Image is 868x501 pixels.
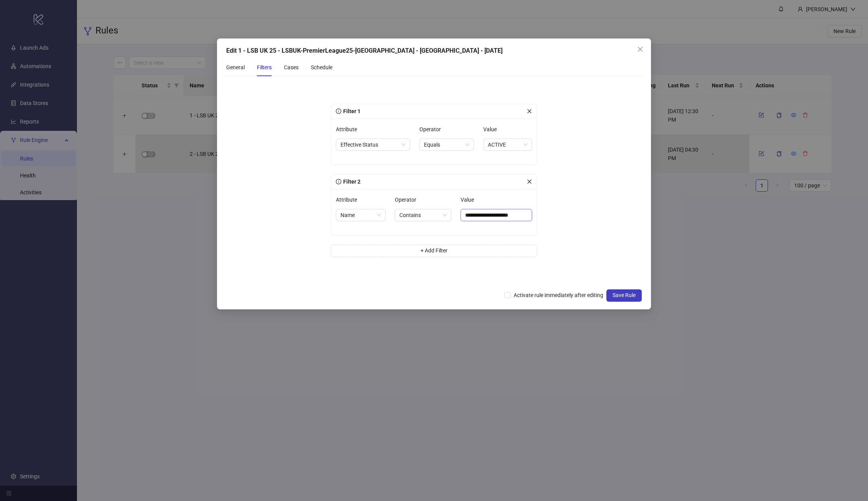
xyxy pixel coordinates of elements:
[527,109,532,114] span: close
[341,179,361,185] span: Filter 2
[399,209,447,221] span: Contains
[331,245,537,257] button: + Add Filter
[483,123,502,135] label: Value
[336,179,341,184] span: info-circle
[311,63,332,72] div: Schedule
[226,63,245,72] div: General
[606,289,642,302] button: Save Rule
[488,139,527,150] span: ACTIVE
[341,209,381,221] span: Name
[336,123,362,135] label: Attribute
[336,194,362,206] label: Attribute
[341,108,361,114] span: Filter 1
[527,179,532,184] span: close
[226,46,642,55] div: Edit 1 - LSB UK 25 - LSBUK-PremierLeague25-[GEOGRAPHIC_DATA] - [GEOGRAPHIC_DATA] - [DATE]
[421,247,447,254] span: + Add Filter
[395,194,421,206] label: Operator
[461,194,479,206] label: Value
[257,63,272,72] div: Filters
[511,291,606,299] span: Activate rule immediately after editing
[284,63,299,72] div: Cases
[634,43,646,55] button: Close
[637,46,643,52] span: close
[424,139,469,150] span: Equals
[341,139,406,150] span: Effective Status
[336,109,341,114] span: info-circle
[419,123,446,135] label: Operator
[613,292,636,298] span: Save Rule
[461,209,532,221] input: Value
